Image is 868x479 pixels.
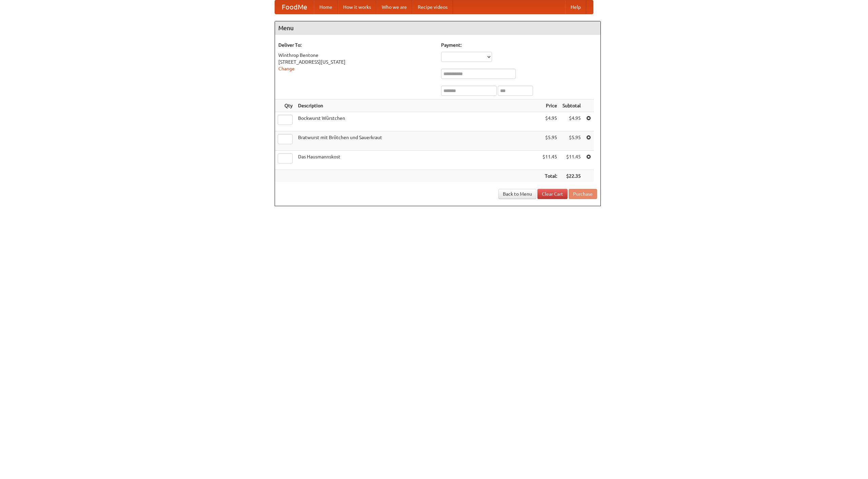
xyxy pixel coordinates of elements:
[338,0,376,14] a: How it works
[560,112,584,131] td: $4.95
[275,0,314,14] a: FoodMe
[278,66,295,71] a: Change
[569,189,597,199] button: Purchase
[412,0,453,14] a: Recipe videos
[560,170,584,182] th: $22.35
[295,131,540,151] td: Bratwurst mit Brötchen und Sauerkraut
[560,131,584,151] td: $5.95
[295,112,540,131] td: Bockwurst Würstchen
[565,0,586,14] a: Help
[275,21,600,35] h4: Menu
[441,42,597,48] h5: Payment:
[560,151,584,170] td: $11.45
[295,100,540,112] th: Description
[314,0,338,14] a: Home
[498,189,536,199] a: Back to Menu
[295,151,540,170] td: Das Hausmannskost
[540,170,560,182] th: Total:
[540,100,560,112] th: Price
[540,151,560,170] td: $11.45
[537,189,568,199] a: Clear Cart
[278,59,434,65] div: [STREET_ADDRESS][US_STATE]
[376,0,412,14] a: Who we are
[278,42,434,48] h5: Deliver To:
[275,100,295,112] th: Qty
[540,112,560,131] td: $4.95
[278,52,434,59] div: Winthrop Bentone
[540,131,560,151] td: $5.95
[560,100,584,112] th: Subtotal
